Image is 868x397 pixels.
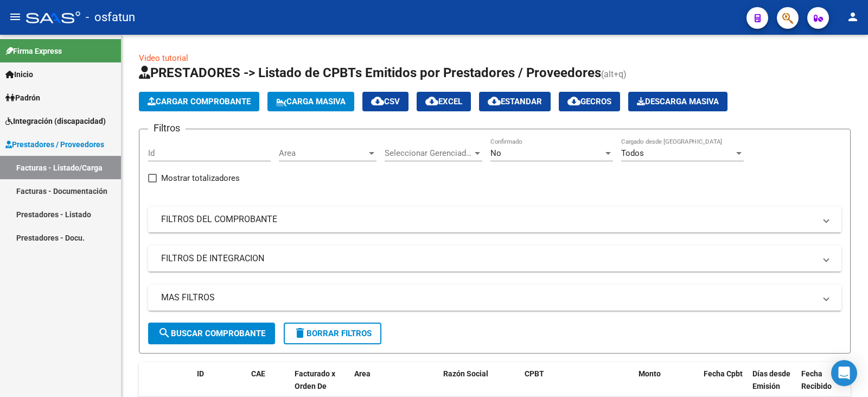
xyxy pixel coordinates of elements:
[525,369,544,378] span: CPBT
[148,121,186,136] h3: Filtros
[139,65,601,80] span: PRESTADORES -> Listado de CPBTs Emitidos por Prestadores / Proveedores
[148,206,841,232] mat-expansion-panel-header: FILTROS DEL COMPROBANTE
[5,92,40,104] span: Padrón
[251,369,265,378] span: CAE
[161,253,815,264] mat-panel-title: FILTROS DE INTEGRACION
[371,97,400,106] span: CSV
[362,92,409,111] button: CSV
[621,148,644,158] span: Todos
[488,94,501,108] mat-icon: cloud_download
[158,329,265,338] span: Buscar Comprobante
[628,92,727,111] app-download-masive: Descarga masiva de comprobantes (adjuntos)
[293,326,307,339] mat-icon: delete
[801,369,832,390] span: Fecha Recibido
[601,69,627,79] span: (alt+q)
[197,369,204,378] span: ID
[488,97,542,106] span: Estandar
[148,245,841,272] mat-expansion-panel-header: FILTROS DE INTEGRACION
[293,329,372,338] span: Borrar Filtros
[567,97,611,106] span: Gecros
[267,92,354,111] button: Carga Masiva
[385,148,473,158] span: Seleccionar Gerenciador
[425,97,462,106] span: EXCEL
[161,292,815,304] mat-panel-title: MAS FILTROS
[284,323,381,344] button: Borrar Filtros
[559,92,620,111] button: Gecros
[479,92,551,111] button: Estandar
[490,148,501,158] span: No
[295,369,335,390] span: Facturado x Orden De
[5,45,62,57] span: Firma Express
[161,213,815,225] mat-panel-title: FILTROS DEL COMPROBANTE
[5,115,106,127] span: Integración (discapacidad)
[9,10,22,23] mat-icon: menu
[417,92,471,111] button: EXCEL
[148,323,275,344] button: Buscar Comprobante
[276,97,346,106] span: Carga Masiva
[5,138,104,150] span: Prestadores / Proveedores
[628,92,727,111] button: Descarga Masiva
[158,326,171,339] mat-icon: search
[425,94,438,108] mat-icon: cloud_download
[752,369,790,390] span: Días desde Emisión
[846,10,859,23] mat-icon: person
[148,285,841,311] mat-expansion-panel-header: MAS FILTROS
[637,97,719,106] span: Descarga Masiva
[371,94,384,108] mat-icon: cloud_download
[139,53,188,63] a: Video tutorial
[567,94,580,108] mat-icon: cloud_download
[279,148,367,158] span: Area
[5,68,33,80] span: Inicio
[639,369,661,378] span: Monto
[831,360,857,386] div: Open Intercom Messenger
[148,97,251,106] span: Cargar Comprobante
[443,369,488,378] span: Razón Social
[86,5,135,29] span: - osfatun
[139,92,259,111] button: Cargar Comprobante
[704,369,743,378] span: Fecha Cpbt
[161,172,240,185] span: Mostrar totalizadores
[354,369,371,378] span: Area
